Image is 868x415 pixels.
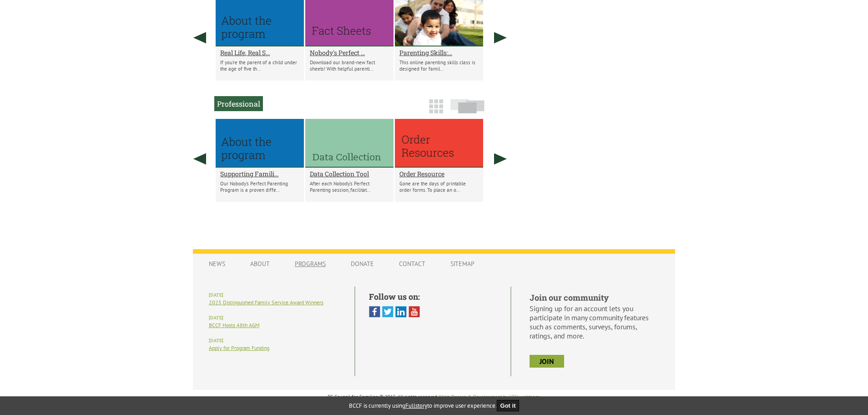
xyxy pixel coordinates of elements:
[530,304,659,340] p: Signing up for an account lets you participate in many community features such as comments, surve...
[310,48,389,57] a: Nobody's Perfect ...
[399,169,479,178] a: Order Resource
[220,48,299,57] a: Real Life, Real S...
[209,299,323,306] a: 2025 Distinguished Family Service Award Winners
[209,338,341,343] h6: [DATE]
[209,344,269,351] a: Apply for Program Funding
[405,402,427,410] a: Fullstory
[193,394,675,400] p: BC Council for Families © 2015, All rights reserved. | .
[209,322,259,328] a: BCCF Hosts 48th AGM
[241,255,279,272] a: About
[382,306,394,318] img: Twitter
[286,255,335,272] a: Programs
[399,59,479,72] p: This online parenting skills class is designed for famil...
[220,180,299,193] p: Our Nobody’s Perfect Parenting Program is a proven diffe...
[216,119,304,202] li: Supporting Families, Reducing Risk
[530,355,564,368] a: join
[440,394,540,400] a: Web Design & Development by VCN webteam
[209,315,341,321] h6: [DATE]
[214,96,263,111] h2: Professional
[310,59,389,72] p: Download our brand-new fact sheets! With helpful parenti...
[390,255,434,272] a: Contact
[395,119,483,202] li: Order Resource
[409,306,420,318] img: You Tube
[305,119,394,202] li: Data Collection Tool
[429,99,443,113] img: grid-icon.png
[450,99,484,113] img: slide-icon.png
[399,48,479,57] a: Parenting Skills:...
[310,180,389,193] p: After each Nobody’s Perfect Parenting session, facilitat...
[220,169,299,178] a: Supporting Famili...
[220,59,299,72] p: If you’re the parent of a child under the age of five th...
[369,291,497,302] h5: Follow us on:
[369,306,380,318] img: Facebook
[310,169,389,178] a: Data Collection Tool
[530,292,659,303] h5: Join our community
[399,180,479,193] p: Gone are the days of printable order forms. To place an o...
[342,255,383,272] a: Donate
[200,255,234,272] a: News
[497,400,520,411] button: Got it
[395,306,407,318] img: Linked In
[448,103,487,118] a: Slide View
[209,292,341,298] h6: [DATE]
[426,103,446,118] a: Grid View
[441,255,484,272] a: Sitemap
